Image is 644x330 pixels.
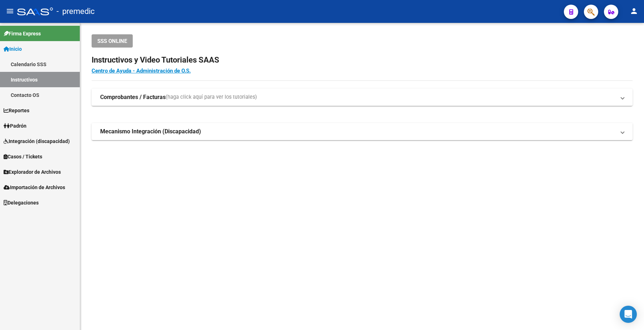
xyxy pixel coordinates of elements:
[4,153,42,161] span: Casos / Tickets
[6,7,14,15] mat-icon: menu
[4,107,29,114] span: Reportes
[4,199,39,207] span: Delegaciones
[92,89,633,106] mat-expansion-panel-header: Comprobantes / Facturas(haga click aquí para ver los tutoriales)
[100,93,166,101] strong: Comprobantes / Facturas
[4,122,26,130] span: Padrón
[630,7,638,15] mat-icon: person
[620,306,637,323] div: Open Intercom Messenger
[92,34,133,48] button: SSS ONLINE
[97,38,127,44] span: SSS ONLINE
[166,93,257,101] span: (haga click aquí para ver los tutoriales)
[4,168,61,176] span: Explorador de Archivos
[4,30,41,38] span: Firma Express
[92,53,633,67] h2: Instructivos y Video Tutoriales SAAS
[92,123,633,140] mat-expansion-panel-header: Mecanismo Integración (Discapacidad)
[4,183,65,191] span: Importación de Archivos
[4,137,70,145] span: Integración (discapacidad)
[57,4,95,19] span: - premedic
[4,45,22,53] span: Inicio
[100,128,201,136] strong: Mecanismo Integración (Discapacidad)
[92,68,191,74] a: Centro de Ayuda - Administración de O.S.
